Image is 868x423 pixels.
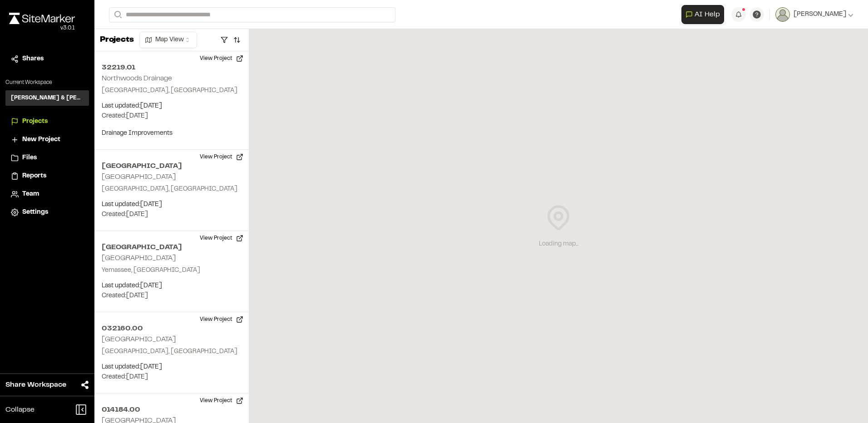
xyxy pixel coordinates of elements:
p: Created: [DATE] [102,291,242,301]
button: Open AI Assistant [681,5,724,24]
span: Files [22,153,37,163]
span: AI Help [695,9,720,20]
p: Last updated: [DATE] [102,200,242,210]
button: View Project [194,393,249,408]
h2: [GEOGRAPHIC_DATA] [102,255,176,261]
a: New Project [11,135,84,145]
h2: 32219.01 [102,62,242,73]
a: Projects [11,117,84,127]
span: New Project [22,135,60,145]
h2: 014184.00 [102,404,242,415]
p: Drainage Improvements [102,128,242,138]
p: Created: [DATE] [102,111,242,121]
p: [GEOGRAPHIC_DATA], [GEOGRAPHIC_DATA] [102,86,242,96]
a: Settings [11,207,84,217]
p: [GEOGRAPHIC_DATA], [GEOGRAPHIC_DATA] [102,184,242,194]
a: Team [11,189,84,199]
p: Projects [100,34,134,46]
span: Settings [22,207,48,217]
button: View Project [194,150,249,164]
h2: [GEOGRAPHIC_DATA] [102,242,242,253]
h2: [GEOGRAPHIC_DATA] [102,336,176,343]
p: Created: [DATE] [102,372,242,382]
img: User [775,7,790,22]
span: Team [22,189,39,199]
span: Shares [22,54,44,64]
h2: Northwoods Drainage [102,75,172,82]
button: View Project [194,312,249,327]
button: View Project [194,51,249,66]
span: Projects [22,117,48,127]
h2: 032160.00 [102,323,242,334]
p: Last updated: [DATE] [102,281,242,291]
p: Last updated: [DATE] [102,362,242,372]
div: Open AI Assistant [681,5,728,24]
span: Share Workspace [5,379,66,390]
span: Reports [22,171,46,181]
p: [GEOGRAPHIC_DATA], [GEOGRAPHIC_DATA] [102,347,242,357]
a: Files [11,153,84,163]
button: Search [109,7,125,22]
a: Reports [11,171,84,181]
div: Loading map... [539,239,578,249]
p: Yemassee, [GEOGRAPHIC_DATA] [102,266,242,275]
h2: [GEOGRAPHIC_DATA] [102,174,176,180]
a: Shares [11,54,84,64]
p: Created: [DATE] [102,210,242,220]
h2: [GEOGRAPHIC_DATA] [102,161,242,172]
span: [PERSON_NAME] [794,10,846,20]
span: Collapse [5,404,35,415]
h3: [PERSON_NAME] & [PERSON_NAME] Inc. [11,94,84,102]
p: Current Workspace [5,79,89,87]
p: Last updated: [DATE] [102,101,242,111]
img: rebrand.png [9,13,75,24]
button: [PERSON_NAME] [775,7,853,22]
button: View Project [194,231,249,246]
div: Oh geez...please don't... [9,24,75,32]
